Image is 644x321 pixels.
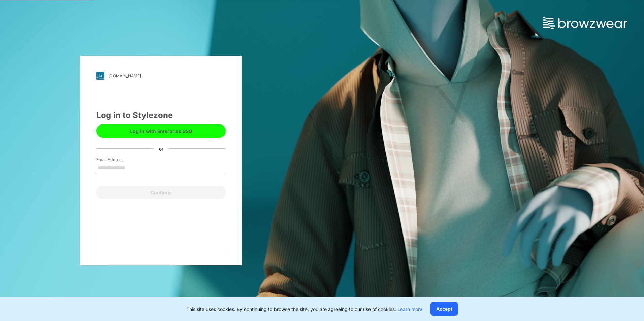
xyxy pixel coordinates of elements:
label: Email Address [96,157,143,163]
img: browzwear-logo.73288ffb.svg [543,17,627,29]
img: svg+xml;base64,PHN2ZyB3aWR0aD0iMjgiIGhlaWdodD0iMjgiIHZpZXdCb3g9IjAgMCAyOCAyOCIgZmlsbD0ibm9uZSIgeG... [96,72,104,80]
button: Accept [430,302,458,316]
div: or [154,145,169,152]
a: [DOMAIN_NAME] [96,72,226,80]
button: Log in with Enterprise SSO [96,124,226,138]
div: Log in to Stylezone [96,109,226,121]
div: [DOMAIN_NAME] [108,73,141,78]
a: Learn more [397,306,422,312]
p: This site uses cookies. By continuing to browse the site, you are agreeing to our use of cookies. [186,306,422,313]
